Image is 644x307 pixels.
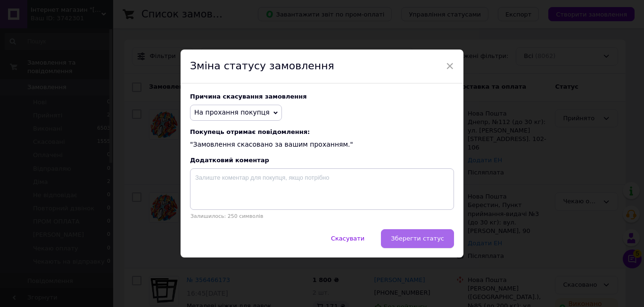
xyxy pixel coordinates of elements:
span: Покупець отримає повідомлення: [190,128,454,135]
button: Скасувати [321,229,374,248]
span: Скасувати [331,235,364,242]
p: Залишилось: 250 символів [190,213,454,219]
span: Зберегти статус [391,235,444,242]
div: "Замовлення скасовано за вашим проханням." [190,128,454,149]
button: Зберегти статус [381,229,454,248]
div: Зміна статусу замовлення [181,50,463,83]
span: На прохання покупця [194,108,270,116]
div: Додатковий коментар [190,157,454,164]
span: × [446,58,454,74]
div: Причина скасування замовлення [190,93,454,100]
